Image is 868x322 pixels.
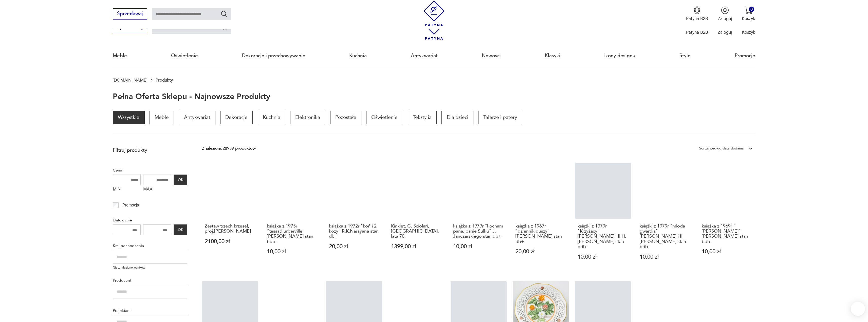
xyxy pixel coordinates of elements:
a: Ikona medaluPatyna B2B [686,6,708,22]
button: OK [174,175,187,185]
p: 20,00 zł [515,249,566,254]
p: Produkty [156,78,173,83]
img: Patyna - sklep z meblami i dekoracjami vintage [421,1,447,26]
h3: książka z 1972r "koń i 2 kozy" R.K.Narayana stan db+ [329,224,380,239]
a: Meble [150,111,174,124]
p: Patyna B2B [686,29,708,35]
h3: książka z 1979r "kocham pana, panie Sułku" J. Janczarskiego stan db+ [453,224,504,239]
p: 10,00 zł [267,249,318,254]
a: Dekoracje [220,111,253,124]
p: 10,00 zł [578,254,628,260]
p: Patyna B2B [686,16,708,22]
a: Kinkiet, G. Sciolari, Włochy, lata 70.Kinkiet, G. Sciolari, [GEOGRAPHIC_DATA], lata 70.1399,00 zł [388,163,444,271]
a: książka z 1967r "dziennik duszy" Jana XXIII stan db+książka z 1967r "dziennik duszy" [PERSON_NAME... [513,163,569,271]
h3: książki z 1979r "Krzyżacy" [PERSON_NAME] i II H. [PERSON_NAME] stan bdb- [578,224,628,250]
a: Zestaw trzech krzeseł, proj.Józef KulonZestaw trzech krzeseł, proj.[PERSON_NAME]2100,00 zł [202,163,258,271]
button: Sprzedawaj [113,8,147,20]
h1: Pełna oferta sklepu - najnowsze produkty [113,92,270,101]
a: książki z 1979r "Krzyżacy" tom I i II H. Sienkiewicza stan bdb-książki z 1979r "Krzyżacy" [PERSON... [575,163,631,271]
img: Ikona koszyka [745,6,752,14]
a: Talerze i patery [478,111,522,124]
button: Szukaj [220,24,228,31]
p: Zaloguj [718,29,732,35]
a: Nowości [482,44,501,67]
a: Oświetlenie [171,44,198,67]
h3: książka z 1967r "dziennik duszy" [PERSON_NAME] stan db+ [515,224,566,244]
div: 0 [749,7,754,12]
a: książka z 1972r "koń i 2 kozy" R.K.Narayana stan db+książka z 1972r "koń i 2 kozy" R.K.Narayana s... [326,163,382,271]
a: Promocje [735,44,755,67]
p: Promocja [122,202,139,209]
a: Antykwariat [179,111,215,124]
a: Ikony designu [604,44,635,67]
a: Antykwariat [411,44,438,67]
a: Kuchnia [258,111,285,124]
a: Style [679,44,691,67]
div: Znaleziono 28939 produktów [202,145,256,152]
a: Meble [113,44,127,67]
p: Koszyk [742,29,755,35]
h3: Zestaw trzech krzeseł, proj.[PERSON_NAME] [205,224,255,234]
a: książka z 1979r "kocham pana, panie Sułku" J. Janczarskiego stan db+książka z 1979r "kocham pana,... [451,163,507,271]
a: książka z 1969r "Aleksander" Karola Bunsch stan bdb-książka z 1969r "[PERSON_NAME]" [PERSON_NAME]... [699,163,755,271]
p: Filtruj produkty [113,147,187,154]
p: 10,00 zł [453,244,504,249]
a: Oświetlenie [366,111,403,124]
p: Koszyk [742,16,755,22]
button: Zaloguj [718,6,732,22]
a: książki z 1979r "młoda gwardia" tom I i II A. Fadiejew stan bdb-książki z 1979r "młoda gwardia" [... [637,163,693,271]
p: Zaloguj [718,16,732,22]
img: Ikonka użytkownika [721,6,729,14]
p: Projektant [113,307,187,314]
p: Datowanie [113,217,187,223]
button: Szukaj [220,10,228,17]
a: Klasyki [545,44,560,67]
label: MIN [113,185,141,195]
p: 10,00 zł [640,254,690,260]
p: Kraj pochodzenia [113,242,187,249]
iframe: Smartsupp widget button [851,302,865,316]
p: Cena [113,167,187,174]
img: Ikona medalu [693,6,701,14]
a: książka z 1975r "tessad'urberville" T Hardy stan bdb-książka z 1975r "tessad'urberville" [PERSON_... [264,163,320,271]
p: 20,00 zł [329,244,380,249]
a: Elektronika [290,111,325,124]
a: Wszystkie [113,111,144,124]
div: Sortuj według daty dodania [699,145,744,152]
p: 1399,00 zł [391,244,442,249]
a: Sprzedawaj [113,12,147,16]
p: 2100,00 zł [205,239,255,244]
h3: książka z 1969r "[PERSON_NAME]" [PERSON_NAME] stan bdb- [702,224,752,244]
a: Pozostałe [330,111,361,124]
button: 0Koszyk [742,6,755,22]
h3: Kinkiet, G. Sciolari, [GEOGRAPHIC_DATA], lata 70. [391,224,442,239]
p: 10,00 zł [702,249,752,254]
a: [DOMAIN_NAME] [113,78,147,83]
a: Tekstylia [408,111,437,124]
button: OK [174,224,187,235]
a: Sprzedawaj [113,26,147,30]
button: Patyna B2B [686,6,708,22]
a: Kuchnia [349,44,367,67]
a: Dla dzieci [441,111,473,124]
a: Dekoracje i przechowywanie [242,44,305,67]
label: MAX [143,185,171,195]
p: Nie znaleziono wyników [113,265,187,270]
h3: książka z 1975r "tessad'urberville" [PERSON_NAME] stan bdb- [267,224,318,244]
p: Producent [113,277,187,284]
h3: książki z 1979r "młoda gwardia" [PERSON_NAME] i II [PERSON_NAME] stan bdb- [640,224,690,250]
